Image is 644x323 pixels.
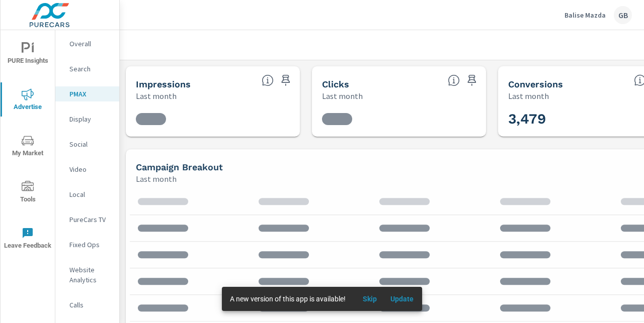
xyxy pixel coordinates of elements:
[69,89,111,99] p: PMAX
[4,88,52,113] span: Advertise
[4,227,52,252] span: Leave Feedback
[55,86,119,101] div: PMAX
[136,173,177,185] p: Last month
[55,36,119,51] div: Overall
[390,294,414,303] span: Update
[230,295,346,303] span: A new version of this app is available!
[614,6,632,24] div: GB
[55,262,119,287] div: Website Analytics
[55,112,119,127] div: Display
[136,90,177,102] p: Last month
[358,294,382,303] span: Skip
[55,137,119,152] div: Social
[69,164,111,174] p: Video
[4,181,52,205] span: Tools
[508,79,563,89] h5: Conversions
[136,79,191,89] h5: Impressions
[262,74,274,86] span: The number of times an ad was shown on your behalf.
[464,72,480,88] span: Save this to your personalized report
[278,72,294,88] span: Save this to your personalized report
[322,90,363,102] p: Last month
[1,30,55,261] div: nav menu
[136,162,223,172] h5: Campaign Breakout
[69,64,111,74] p: Search
[69,114,111,124] p: Display
[69,139,111,149] p: Social
[4,42,52,67] span: PURE Insights
[322,79,349,89] h5: Clicks
[565,11,606,20] p: Balise Mazda
[55,212,119,227] div: PureCars TV
[448,74,460,86] span: The number of times an ad was clicked by a consumer.
[354,291,386,307] button: Skip
[69,189,111,199] p: Local
[69,39,111,49] p: Overall
[69,265,111,285] p: Website Analytics
[55,162,119,177] div: Video
[69,300,111,310] p: Calls
[386,291,418,307] button: Update
[69,214,111,225] p: PureCars TV
[55,61,119,76] div: Search
[55,187,119,202] div: Local
[55,237,119,252] div: Fixed Ops
[69,240,111,250] p: Fixed Ops
[55,297,119,312] div: Calls
[4,135,52,159] span: My Market
[508,90,549,102] p: Last month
